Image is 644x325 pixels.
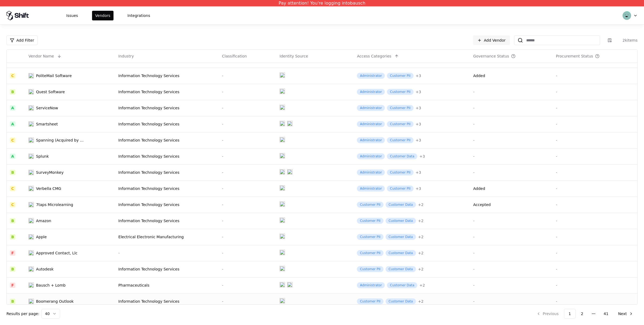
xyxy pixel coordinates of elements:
div: - [473,266,549,272]
a: Add Vendor [473,35,510,45]
div: Customer PII [387,137,413,143]
div: Customer Data [387,153,417,159]
div: + 2 [418,250,424,256]
button: +2 [418,234,424,240]
div: - [556,89,634,95]
img: Boomerang Outlook [28,299,34,304]
img: Approved Contact, Llc [28,250,34,256]
button: 41 [599,309,613,319]
div: + 3 [419,154,425,159]
div: Information Technology Services [118,154,215,159]
div: C [10,186,15,191]
img: entra.microsoft.com [280,185,285,191]
img: microsoft365.com [287,121,292,126]
img: Smartsheet [28,121,34,127]
div: Accepted [473,202,491,207]
div: Customer PII [357,218,383,224]
img: microsoft365.com [287,169,292,175]
div: - [222,202,273,207]
div: Administrator [357,73,385,79]
div: Added [473,186,485,191]
img: Splunk [28,154,34,159]
div: Splunk [36,154,49,159]
img: Quest Software [28,89,34,95]
div: - [556,138,634,143]
p: Results per page: [6,311,39,316]
div: - [556,154,634,159]
div: - [222,154,273,159]
button: +2 [419,283,425,288]
div: + 3 [416,186,421,191]
div: Approved Contact, Llc [36,250,77,256]
div: - [556,299,634,304]
div: - [556,105,634,111]
div: SurveyMonkey [36,170,64,175]
img: Bausch + Lomb [28,283,34,288]
div: - [222,186,273,191]
div: Electrical Electronic Manufacturing [118,234,215,240]
div: Bausch + Lomb [36,283,65,288]
div: - [222,170,273,175]
div: B [10,218,15,223]
div: Verbella CMG [36,186,61,191]
div: - [473,121,549,127]
div: B [10,170,15,175]
div: F [10,283,15,288]
button: +3 [416,186,421,191]
div: A [10,121,15,127]
div: A [10,154,15,159]
button: 2 [577,309,588,319]
div: Information Technology Services [118,266,215,272]
div: + 3 [416,105,421,111]
img: entra.microsoft.com [280,282,285,287]
img: entra.microsoft.com [280,121,285,126]
div: - [222,89,273,95]
div: Identity Source [280,53,308,59]
div: Customer Data [387,282,417,288]
div: - [473,250,549,256]
img: entra.microsoft.com [280,89,285,94]
div: ServiceNow [36,105,58,111]
button: +3 [416,73,421,78]
img: entra.microsoft.com [280,169,285,175]
div: - [473,138,549,143]
div: Information Technology Services [118,299,215,304]
img: SurveyMonkey [28,170,34,175]
button: +2 [418,299,424,304]
button: +2 [418,202,424,207]
div: Customer PII [387,89,413,95]
div: Administrator [357,121,385,127]
div: Administrator [357,89,385,95]
div: C [10,202,15,207]
img: entra.microsoft.com [280,105,285,110]
div: 7taps Microlearning [36,202,73,207]
img: entra.microsoft.com [280,153,285,158]
div: Administrator [357,282,385,288]
div: Administrator [357,105,385,111]
div: - [222,218,273,223]
div: + 2 [418,234,424,240]
div: Information Technology Services [118,170,215,175]
img: Spanning (Acquired by Kaseya) [28,138,34,143]
div: - [118,250,215,256]
div: Customer Data [386,298,416,304]
div: Customer PII [387,169,413,175]
div: - [473,170,549,175]
div: + 2 [418,218,424,223]
div: Customer Data [386,234,416,240]
img: Apple [28,234,34,240]
button: Issues [63,11,81,20]
div: Smartsheet [36,121,58,127]
div: Quest Software [36,89,65,95]
img: entra.microsoft.com [280,137,285,142]
div: - [222,299,273,304]
div: - [556,266,634,272]
img: PoliteMail Software [28,73,34,78]
div: Customer PII [387,73,413,79]
div: - [222,105,273,111]
div: - [556,186,634,191]
img: 7taps Microlearning [28,202,34,207]
div: - [222,73,273,78]
div: B [10,89,15,95]
div: Customer PII [357,234,383,240]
